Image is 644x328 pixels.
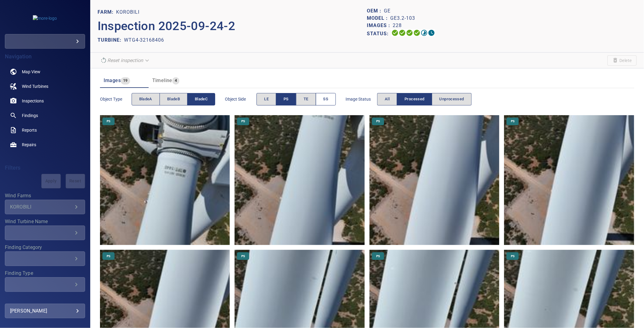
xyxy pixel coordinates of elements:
[5,137,85,152] a: repairs noActive
[5,251,85,266] div: Finding Category
[98,55,153,66] div: Reset inspection
[121,77,130,84] span: 19
[399,29,406,36] svg: Data Formatted 100%
[124,36,164,44] p: WTG4-32168406
[5,165,85,171] h4: Filters
[167,96,180,103] span: bladeB
[104,78,121,83] span: Images
[5,200,85,214] div: Wind Farms
[107,57,143,63] em: Reset inspection
[132,93,160,105] button: bladeA
[132,93,215,105] div: objectType
[296,93,316,105] button: TE
[22,127,37,133] span: Reports
[98,17,367,35] p: Inspection 2025-09-24-2
[5,94,85,108] a: inspections noActive
[413,29,421,36] svg: ML Processing 100%
[385,96,390,103] span: All
[98,36,124,44] p: TURBINE:
[5,193,85,198] label: Wind Farms
[225,96,257,102] span: Object Side
[367,22,393,29] p: Images :
[5,123,85,137] a: reports noActive
[238,119,249,123] span: PS
[10,306,80,316] div: [PERSON_NAME]
[22,112,38,119] span: Findings
[22,69,40,75] span: Map View
[316,93,336,105] button: SS
[5,219,85,224] label: Wind Turbine Name
[608,55,637,66] span: Unable to delete the inspection due to your user permissions
[377,93,472,105] div: imageStatus
[22,98,44,104] span: Inspections
[432,93,472,105] button: Unprocessed
[507,254,518,258] span: PS
[439,96,464,103] span: Unprocessed
[22,142,36,148] span: Repairs
[238,254,249,258] span: PS
[5,64,85,79] a: map noActive
[367,7,384,15] p: OEM :
[5,271,85,276] label: Finding Type
[160,93,188,105] button: bladeB
[393,22,402,29] p: 228
[116,9,139,16] p: KOROBILI
[406,29,413,36] svg: Selecting 100%
[5,54,85,60] h4: Navigation
[22,83,48,89] span: Wind Turbines
[5,226,85,240] div: Wind Turbine Name
[33,15,57,21] img: more-logo
[428,29,435,36] svg: Classification 0%
[139,96,152,103] span: bladeA
[187,93,215,105] button: bladeC
[98,55,153,66] div: Unable to reset the inspection due to its current status
[421,29,428,36] svg: Matching 5%
[284,96,289,103] span: PS
[257,93,276,105] button: LE
[367,15,391,22] p: Model :
[10,204,73,210] div: KOROBILI
[5,108,85,123] a: findings noActive
[391,15,415,22] p: GE3.2-103
[172,77,179,84] span: 4
[152,78,172,83] span: Timeline
[367,29,391,38] p: Status:
[257,93,336,105] div: objectSide
[5,245,85,250] label: Finding Category
[195,96,208,103] span: bladeC
[304,96,308,103] span: TE
[507,119,518,123] span: PS
[405,96,424,103] span: Processed
[346,96,377,102] span: Image Status
[103,119,114,123] span: PS
[377,93,397,105] button: All
[373,254,384,258] span: PS
[5,34,85,49] div: more
[384,7,391,15] p: GE
[391,29,399,36] svg: Uploading 100%
[5,79,85,94] a: windturbines noActive
[323,96,329,103] span: SS
[276,93,296,105] button: PS
[98,9,116,16] p: FARM:
[264,96,269,103] span: LE
[103,254,114,258] span: PS
[5,277,85,292] div: Finding Type
[373,119,384,123] span: PS
[397,93,432,105] button: Processed
[100,96,132,102] span: Object type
